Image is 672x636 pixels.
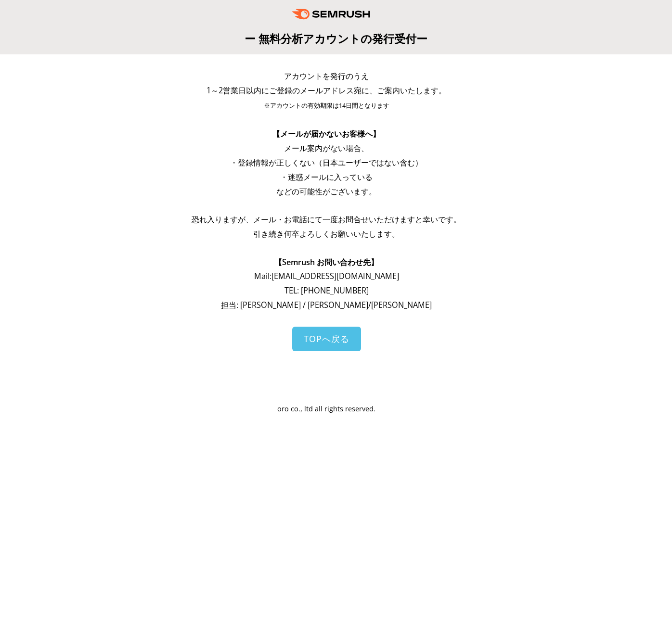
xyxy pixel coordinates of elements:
[192,214,461,225] span: 恐れ入りますが、メール・お電話にて一度お問合せいただけますと幸いです。
[277,404,375,413] span: oro co., ltd all rights reserved.
[274,257,378,267] span: 【Semrush お問い合わせ先】
[221,300,432,310] span: 担当: [PERSON_NAME] / [PERSON_NAME]/[PERSON_NAME]
[284,285,369,296] span: TEL: [PHONE_NUMBER]
[304,333,349,344] span: TOPへ戻る
[276,186,376,197] span: などの可能性がございます。
[207,85,446,96] span: 1～2営業日以内にご登録のメールアドレス宛に、ご案内いたします。
[284,71,369,81] span: アカウントを発行のうえ
[253,229,400,239] span: 引き続き何卒よろしくお願いいたします。
[245,31,427,46] span: ー 無料分析アカウントの発行受付ー
[292,327,361,351] a: TOPへ戻る
[230,157,423,168] span: ・登録情報が正しくない（日本ユーザーではない含む）
[280,172,373,182] span: ・迷惑メールに入っている
[272,128,380,139] span: 【メールが届かないお客様へ】
[264,102,389,110] span: ※アカウントの有効期限は14日間となります
[284,143,369,153] span: メール案内がない場合、
[254,271,399,281] span: Mail: [EMAIL_ADDRESS][DOMAIN_NAME]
